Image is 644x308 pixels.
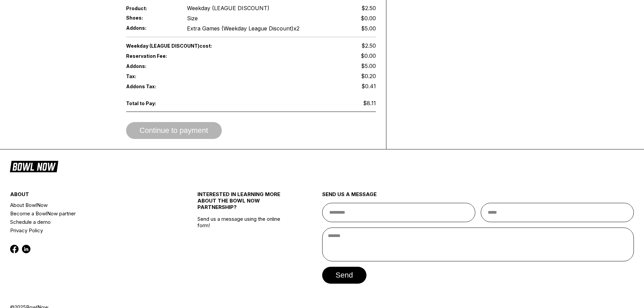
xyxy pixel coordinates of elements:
span: Weekday (LEAGUE DISCOUNT) cost: [126,43,251,49]
span: Shoes: [126,15,176,21]
span: Weekday (LEAGUE DISCOUNT) [187,5,269,11]
span: $2.50 [361,42,376,49]
div: about [10,191,166,201]
span: $2.50 [361,5,376,11]
div: Extra Games (Weekday League Discount) x 2 [187,25,300,32]
span: Total to Pay: [126,100,176,106]
a: Become a BowlNow partner [10,209,166,218]
span: Addons: [126,63,176,69]
span: Product: [126,5,176,11]
span: Addons: [126,25,176,31]
div: send us a message [322,191,634,203]
span: $0.20 [361,73,376,79]
span: Addons Tax: [126,84,176,89]
div: $5.00 [361,25,376,32]
a: Privacy Policy [10,226,166,235]
a: About BowlNow [10,201,166,209]
span: $5.00 [361,63,376,69]
button: send [322,267,366,284]
div: $0.00 [361,15,376,22]
span: $0.00 [361,52,376,59]
span: $8.11 [363,100,376,106]
div: Send us a message using the online form! [197,176,291,304]
span: Tax: [126,73,176,79]
a: Schedule a demo [10,218,166,226]
div: Size [187,15,198,22]
div: INTERESTED IN LEARNING MORE ABOUT THE BOWL NOW PARTNERSHIP? [197,191,291,216]
span: $0.41 [361,83,376,90]
span: Reservation Fee: [126,53,251,59]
